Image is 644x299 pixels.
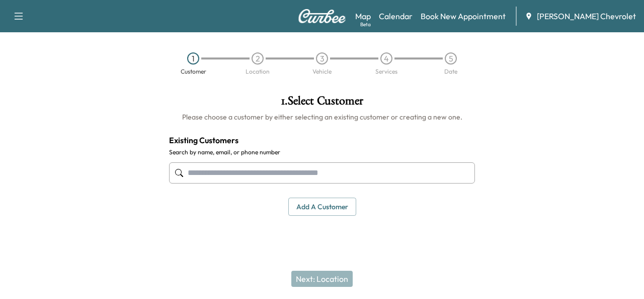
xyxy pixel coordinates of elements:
div: 1 [187,52,199,65]
div: Beta [360,21,371,28]
div: 2 [252,52,264,65]
a: MapBeta [355,10,371,22]
a: Calendar [379,10,413,22]
h6: Please choose a customer by either selecting an existing customer or creating a new one. [169,112,475,122]
div: 5 [445,52,457,65]
h1: 1 . Select Customer [169,95,475,112]
img: Curbee Logo [298,9,346,23]
label: Search by name, email, or phone number [169,148,475,156]
div: Location [246,69,270,75]
div: Date [444,69,457,75]
div: 4 [380,52,392,65]
div: Vehicle [312,69,332,75]
a: Book New Appointment [421,10,506,22]
div: 3 [316,52,328,65]
div: Services [375,69,397,75]
div: Customer [181,69,206,75]
button: Add a customer [288,198,356,216]
span: [PERSON_NAME] Chevrolet [537,10,636,22]
h4: Existing Customers [169,134,475,146]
